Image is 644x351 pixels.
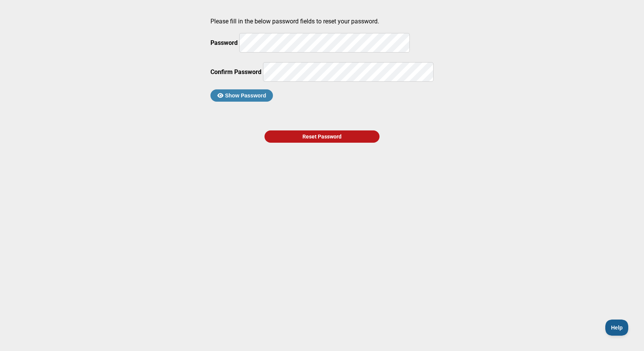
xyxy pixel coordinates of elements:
div: Reset Password [264,130,379,143]
button: Show Password [210,89,273,102]
label: Confirm Password [210,68,261,76]
p: Please fill in the below password fields to reset your password. [210,18,434,25]
label: Password [210,39,238,46]
iframe: Toggle Customer Support [605,320,629,336]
